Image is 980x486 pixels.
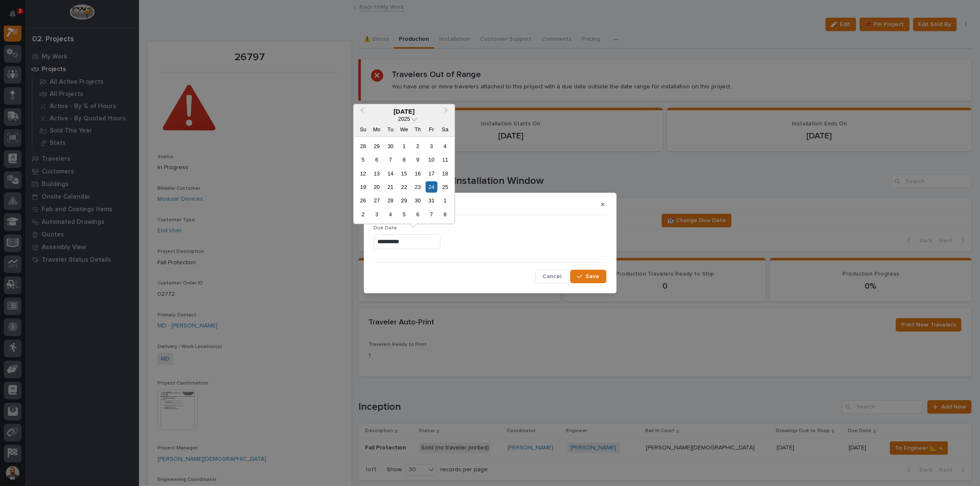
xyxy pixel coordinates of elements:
div: Choose Friday, November 7th, 2025 [426,209,437,220]
div: Su [358,123,369,135]
div: Choose Wednesday, November 5th, 2025 [398,209,410,220]
div: Choose Friday, October 24th, 2025 [426,181,437,193]
div: Choose Friday, October 10th, 2025 [426,154,437,165]
div: Mo [371,123,382,135]
button: Cancel [535,270,569,283]
div: Fr [426,123,437,135]
div: Choose Friday, October 17th, 2025 [426,167,437,179]
div: Choose Wednesday, October 8th, 2025 [398,154,410,165]
div: [DATE] [354,107,455,115]
div: Choose Thursday, October 30th, 2025 [412,195,423,206]
div: Choose Saturday, November 1st, 2025 [439,195,451,206]
div: Choose Wednesday, October 1st, 2025 [398,140,410,151]
div: Choose Sunday, October 26th, 2025 [358,195,369,206]
div: Choose Saturday, October 11th, 2025 [439,154,451,165]
div: Choose Wednesday, October 15th, 2025 [398,167,410,179]
div: Choose Monday, October 6th, 2025 [371,154,382,165]
div: Choose Wednesday, October 29th, 2025 [398,195,410,206]
div: Choose Monday, October 20th, 2025 [371,181,382,193]
div: month 2025-10 [356,139,452,221]
div: Choose Monday, October 27th, 2025 [371,195,382,206]
div: Choose Tuesday, October 14th, 2025 [385,167,396,179]
div: Choose Saturday, October 18th, 2025 [439,167,451,179]
span: Save [586,273,600,280]
div: Choose Tuesday, September 30th, 2025 [385,140,396,151]
div: Choose Tuesday, October 7th, 2025 [385,154,396,165]
div: Choose Wednesday, October 22nd, 2025 [398,181,410,193]
div: Choose Tuesday, October 28th, 2025 [385,195,396,206]
div: Choose Sunday, September 28th, 2025 [358,140,369,151]
div: Choose Sunday, October 19th, 2025 [358,181,369,193]
div: Choose Thursday, October 2nd, 2025 [412,140,423,151]
button: Save [570,270,606,283]
div: Choose Monday, September 29th, 2025 [371,140,382,151]
button: Next Month [441,105,454,118]
div: Choose Sunday, October 12th, 2025 [358,167,369,179]
div: Sa [439,123,451,135]
div: Choose Thursday, October 23rd, 2025 [412,181,423,193]
div: Choose Thursday, November 6th, 2025 [412,209,423,220]
button: Previous Month [355,105,368,118]
span: Cancel [542,273,561,280]
div: Choose Monday, October 13th, 2025 [371,167,382,179]
div: Choose Tuesday, October 21st, 2025 [385,181,396,193]
div: Choose Thursday, October 9th, 2025 [412,154,423,165]
div: Choose Tuesday, November 4th, 2025 [385,209,396,220]
span: 2025 [398,115,410,122]
div: Choose Thursday, October 16th, 2025 [412,167,423,179]
div: Choose Saturday, October 4th, 2025 [439,140,451,151]
div: Th [412,123,423,135]
div: Choose Friday, October 3rd, 2025 [426,140,437,151]
div: We [398,123,410,135]
div: Choose Saturday, October 25th, 2025 [439,181,451,193]
div: Tu [385,123,396,135]
div: Choose Monday, November 3rd, 2025 [371,209,382,220]
div: Choose Sunday, November 2nd, 2025 [358,209,369,220]
div: Choose Friday, October 31st, 2025 [426,195,437,206]
div: Choose Saturday, November 8th, 2025 [439,209,451,220]
div: Choose Sunday, October 5th, 2025 [358,154,369,165]
span: Due Date [374,226,398,231]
